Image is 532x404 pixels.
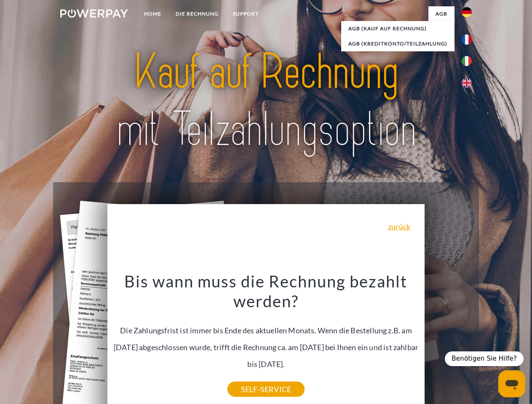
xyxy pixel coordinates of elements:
[137,6,168,21] a: Home
[462,7,472,17] img: de
[226,6,266,21] a: SUPPORT
[168,6,226,21] a: DIE RECHNUNG
[341,21,454,36] a: AGB (Kauf auf Rechnung)
[388,223,410,230] a: zurück
[112,271,420,389] div: Die Zahlungsfrist ist immer bis Ende des aktuellen Monats. Wenn die Bestellung z.B. am [DATE] abg...
[80,40,452,161] img: title-powerpay_de.svg
[462,78,472,88] img: en
[112,271,420,311] h3: Bis wann muss die Rechnung bezahlt werden?
[60,9,128,18] img: logo-powerpay-white.svg
[428,6,454,21] a: agb
[498,370,525,397] iframe: Schaltfläche zum Öffnen des Messaging-Fensters; Konversation läuft
[341,36,454,51] a: AGB (Kreditkonto/Teilzahlung)
[462,35,472,45] img: fr
[462,56,472,66] img: it
[445,351,524,366] div: Benötigen Sie Hilfe?
[227,382,305,397] a: SELF-SERVICE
